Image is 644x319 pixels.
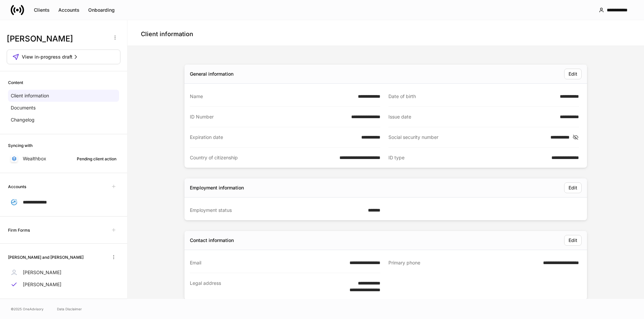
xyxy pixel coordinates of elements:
[11,306,44,312] span: © 2025 OneAdvisory
[58,7,79,13] div: Accounts
[7,50,120,64] button: View in-progress draft
[88,7,115,13] div: Onboarding
[388,93,556,100] div: Date of birth
[11,92,49,99] p: Client information
[22,54,72,60] span: View in-progress draft
[190,154,335,161] div: Country of citizenship
[190,71,233,77] div: General information
[54,5,84,15] button: Accounts
[11,116,35,123] p: Changelog
[77,156,116,162] div: Pending client action
[564,69,582,79] button: Edit
[57,306,82,312] a: Data Disclaimer
[190,259,345,266] div: Email
[564,235,582,246] button: Edit
[7,33,107,44] h3: [PERSON_NAME]
[190,134,357,141] div: Expiration date
[141,30,193,38] h4: Client information
[8,227,30,233] h6: Firm Forms
[569,71,577,77] div: Edit
[8,114,119,126] a: Changelog
[8,183,26,190] h6: Accounts
[190,113,347,120] div: ID Number
[8,90,119,102] a: Client information
[8,102,119,114] a: Documents
[190,184,244,191] div: Employment information
[8,254,84,260] h6: [PERSON_NAME] and [PERSON_NAME]
[388,259,539,266] div: Primary phone
[8,79,23,86] h6: Content
[8,278,119,291] a: [PERSON_NAME]
[11,104,36,111] p: Documents
[388,134,546,141] div: Social security number
[108,181,119,192] span: Unavailable with outstanding requests for information
[30,5,54,15] button: Clients
[23,281,61,288] p: [PERSON_NAME]
[190,237,234,244] div: Contact information
[8,153,119,165] a: WealthboxPending client action
[108,225,119,235] span: Unavailable with outstanding requests for information
[190,280,345,293] div: Legal address
[564,182,582,193] button: Edit
[84,5,119,15] button: Onboarding
[8,142,33,149] h6: Syncing with
[569,184,577,191] div: Edit
[34,7,50,13] div: Clients
[8,266,119,278] a: [PERSON_NAME]
[23,269,61,276] p: [PERSON_NAME]
[388,154,547,161] div: ID type
[388,113,556,120] div: Issue date
[23,155,46,162] p: Wealthbox
[569,237,577,244] div: Edit
[190,93,354,100] div: Name
[190,207,364,214] div: Employment status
